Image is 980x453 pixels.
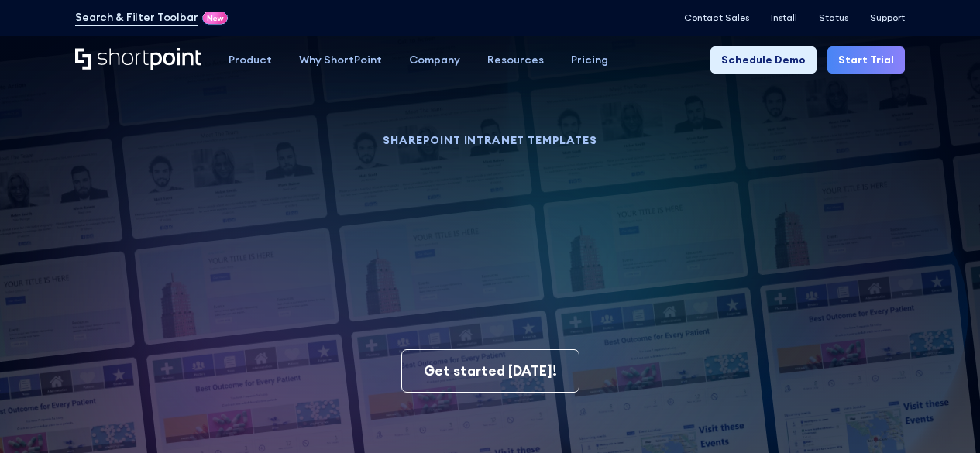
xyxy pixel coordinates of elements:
[870,12,905,23] a: Support
[75,9,198,26] a: Search & Filter Toolbar
[395,46,473,74] a: Company
[75,48,201,71] a: Home
[401,349,579,393] a: Get started [DATE]!
[299,52,382,68] div: Why ShortPoint
[173,136,807,145] h1: SHAREPOINT INTRANET TEMPLATES
[285,46,395,74] a: Why ShortPoint
[571,52,608,68] div: Pricing
[771,12,797,23] a: Install
[827,46,905,74] a: Start Trial
[473,46,557,74] a: Resources
[819,12,848,23] a: Status
[229,52,272,68] div: Product
[684,12,749,23] a: Contact Sales
[215,46,285,74] a: Product
[710,46,817,74] a: Schedule Demo
[424,361,557,381] div: Get started [DATE]!
[487,52,544,68] div: Resources
[557,46,621,74] a: Pricing
[409,52,460,68] div: Company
